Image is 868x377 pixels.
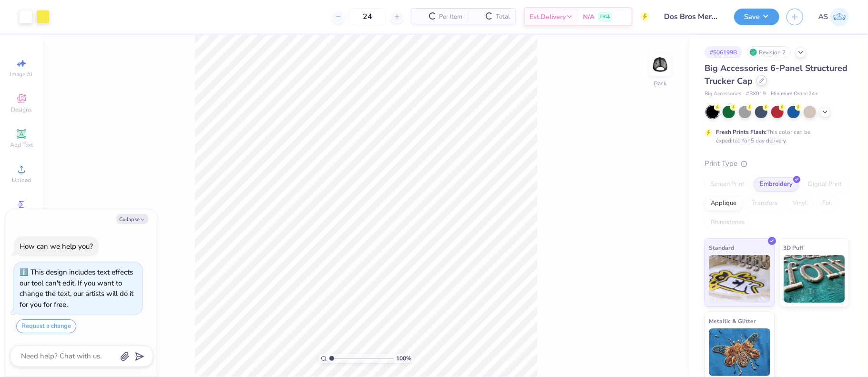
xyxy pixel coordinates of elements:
span: FREE [600,13,610,20]
div: Revision 2 [747,46,791,58]
span: # BX019 [746,90,766,98]
div: Transfers [745,196,784,211]
span: Est. Delivery [530,12,566,22]
div: This color can be expedited for 5 day delivery. [716,128,833,145]
span: Standard [709,243,734,253]
div: Rhinestones [705,215,751,230]
div: Applique [705,196,743,211]
span: Per Item [439,12,462,22]
img: Back [651,55,670,74]
span: Big Accessories 6-Panel Structured Trucker Cap [705,62,848,87]
span: Minimum Order: 24 + [771,90,818,98]
span: N/A [583,12,594,22]
input: – – [349,8,386,25]
div: Digital Print [802,177,848,192]
span: 3D Puff [784,243,804,253]
div: Screen Print [705,177,751,192]
button: Collapse [116,214,148,224]
div: Embroidery [754,177,799,192]
div: Foil [816,196,838,211]
div: This design includes text effects our tool can't edit. If you want to change the text, our artist... [20,267,133,309]
span: Metallic & Glitter [709,316,756,326]
a: AS [818,8,849,26]
img: 3D Puff [784,255,845,303]
div: Print Type [705,158,849,169]
div: How can we help you? [20,242,93,251]
span: Upload [12,176,31,184]
span: Big Accessories [705,90,741,98]
img: Standard [709,255,770,303]
img: Akshay Singh [830,8,849,26]
input: Untitled Design [657,7,727,26]
span: 100 % [396,354,411,363]
span: AS [818,11,828,22]
span: Add Text [10,141,33,149]
div: Back [654,79,666,88]
button: Request a change [16,319,76,333]
img: Metallic & Glitter [709,328,770,376]
div: Vinyl [786,196,813,211]
span: Designs [11,106,32,113]
span: Image AI [10,71,33,78]
div: # 506199B [705,46,742,58]
span: Total [496,12,510,22]
strong: Fresh Prints Flash: [716,128,766,136]
button: Save [734,9,779,25]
